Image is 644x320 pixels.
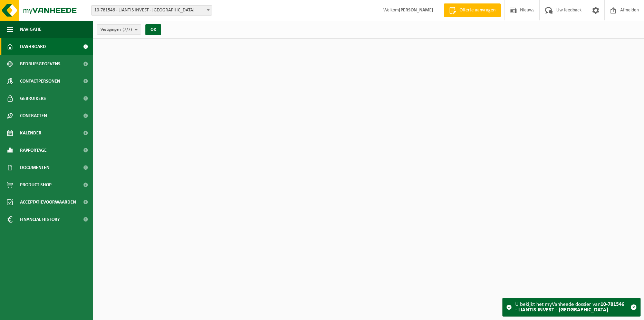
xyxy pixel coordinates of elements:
span: Vestigingen [100,25,132,35]
span: Dashboard [20,38,46,55]
span: Navigatie [20,21,41,38]
span: Acceptatievoorwaarden [20,194,76,211]
span: Rapportage [20,142,47,159]
span: Offerte aanvragen [458,7,497,14]
span: Bedrijfsgegevens [20,55,60,73]
span: Gebruikers [20,90,46,107]
span: Kalender [20,124,41,142]
div: U bekijkt het myVanheede dossier van [515,298,627,316]
span: Contracten [20,107,47,124]
strong: 10-781546 - LIANTIS INVEST - [GEOGRAPHIC_DATA] [515,302,624,313]
button: Vestigingen(7/7) [97,24,141,35]
span: 10-781546 - LIANTIS INVEST - BRUGGE [91,5,212,16]
span: Contactpersonen [20,73,60,90]
span: Product Shop [20,176,51,194]
span: Documenten [20,159,49,176]
span: 10-781546 - LIANTIS INVEST - BRUGGE [92,6,212,15]
count: (7/7) [123,27,132,32]
button: OK [145,24,161,35]
span: Financial History [20,211,60,228]
a: Offerte aanvragen [444,3,501,17]
strong: [PERSON_NAME] [399,8,433,13]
